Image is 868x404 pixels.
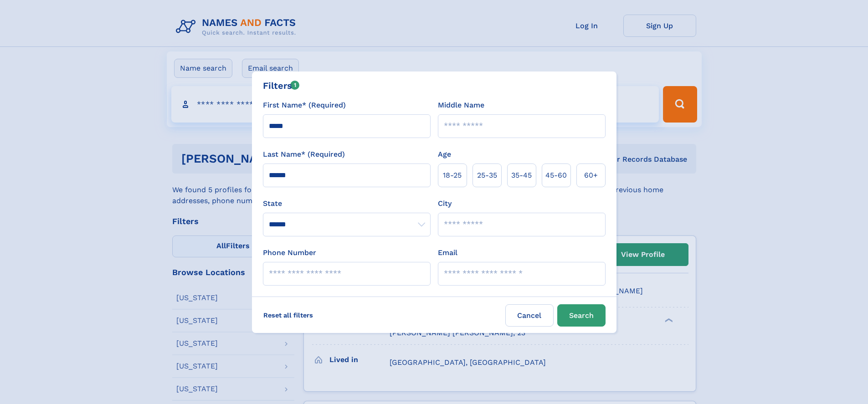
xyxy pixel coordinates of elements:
label: Cancel [505,304,554,327]
label: Email [438,247,457,258]
div: Filters [263,79,300,92]
label: Phone Number [263,247,316,258]
label: First Name* (Required) [263,100,346,111]
span: 60+ [584,170,598,181]
span: 25‑35 [477,170,497,181]
label: Last Name* (Required) [263,149,345,160]
label: Age [438,149,451,160]
label: State [263,198,431,209]
label: Middle Name [438,100,484,111]
span: 35‑45 [511,170,532,181]
label: City [438,198,452,209]
span: 18‑25 [443,170,462,181]
span: 45‑60 [545,170,567,181]
label: Reset all filters [257,304,319,326]
button: Search [557,304,606,327]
